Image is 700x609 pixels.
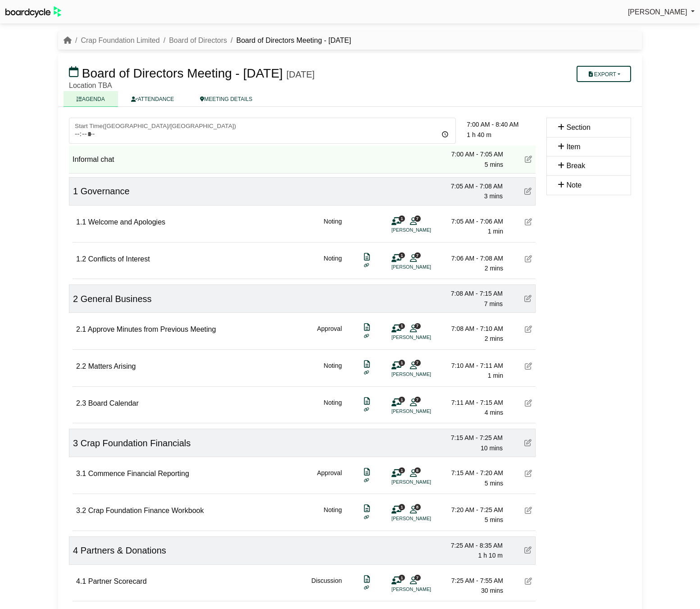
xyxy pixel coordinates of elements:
div: 7:06 AM - 7:08 AM [440,253,503,263]
nav: breadcrumb [64,35,351,46]
span: 1 [399,397,405,403]
span: 3 mins [484,192,503,200]
a: Crap Foundation Limited [81,37,159,44]
span: 5 mins [485,161,503,168]
span: 3 [73,438,78,448]
div: 7:00 AM - 8:40 AM [467,119,536,129]
div: 7:15 AM - 7:20 AM [440,468,503,478]
span: Welcome and Apologies [88,218,165,226]
span: Board Calendar [88,399,139,407]
span: 1 min [488,228,503,235]
div: 7:25 AM - 7:55 AM [440,576,503,586]
span: 4 mins [485,409,503,416]
a: AGENDA [64,91,118,107]
span: 1 h 40 m [467,131,491,138]
span: 4.1 [76,577,86,585]
div: Approval [317,468,342,488]
span: 7 [414,323,421,329]
span: 1 h 10 m [478,552,503,559]
span: Location TBA [69,82,112,89]
div: 7:05 AM - 7:08 AM [440,181,503,191]
li: [PERSON_NAME] [391,586,459,593]
span: 8 [414,504,421,510]
span: 7 [414,215,421,221]
div: Noting [324,505,342,525]
span: 7 [414,575,421,581]
div: 7:00 AM - 7:05 AM [440,149,503,159]
div: 7:11 AM - 7:15 AM [440,398,503,408]
span: General Business [81,294,152,304]
span: 8 [414,467,421,473]
span: 1.1 [76,218,86,226]
span: 2.3 [76,399,86,407]
span: Partners & Donations [81,545,166,555]
li: Board of Directors Meeting - [DATE] [227,35,351,46]
span: 7 [414,360,421,366]
span: 1 [399,215,405,221]
span: 1 [73,186,78,196]
li: [PERSON_NAME] [391,478,459,486]
span: 1 [399,575,405,581]
a: MEETING DETAILS [187,91,265,107]
span: Crap Foundation Financials [81,438,191,448]
span: 1 [399,323,405,329]
div: 7:08 AM - 7:15 AM [440,288,503,298]
li: [PERSON_NAME] [391,263,459,271]
div: 7:15 AM - 7:25 AM [440,433,503,443]
div: [DATE] [286,69,315,80]
span: 1 min [488,372,503,379]
span: 1 [399,504,405,510]
span: Partner Scorecard [88,577,147,585]
span: 2 mins [485,265,503,272]
span: 3.1 [76,470,86,477]
span: Crap Foundation Finance Workbook [88,507,204,514]
div: Noting [324,398,342,418]
span: Note [566,181,582,189]
span: 4 [73,545,78,555]
span: Informal chat [73,156,114,163]
li: [PERSON_NAME] [391,371,459,378]
img: BoardcycleBlackGreen-aaafeed430059cb809a45853b8cf6d952af9d84e6e89e1f1685b34bfd5cb7d64.svg [5,6,61,18]
li: [PERSON_NAME] [391,334,459,341]
span: Governance [81,186,130,196]
span: Conflicts of Interest [88,255,150,263]
span: 10 mins [481,444,503,452]
div: 7:10 AM - 7:11 AM [440,361,503,371]
span: 2.1 [76,325,86,333]
span: 7 [414,397,421,403]
div: 7:25 AM - 8:35 AM [440,540,503,550]
button: Export [577,66,631,82]
span: 5 mins [485,516,503,523]
span: 2.2 [76,362,86,370]
span: 1 [399,252,405,258]
span: Commence Financial Reporting [88,470,189,477]
div: 7:08 AM - 7:10 AM [440,324,503,334]
span: [PERSON_NAME] [628,8,687,16]
li: [PERSON_NAME] [391,226,459,234]
li: [PERSON_NAME] [391,408,459,415]
div: 7:20 AM - 7:25 AM [440,505,503,515]
span: 3.2 [76,507,86,514]
span: 7 mins [484,300,503,307]
span: Section [566,124,590,131]
span: 1.2 [76,255,86,263]
span: 1 [399,360,405,366]
div: Noting [324,216,342,237]
span: 30 mins [481,587,503,594]
div: Noting [324,253,342,274]
span: 1 [399,467,405,473]
div: Discussion [311,576,342,596]
span: 7 [414,252,421,258]
span: Matters Arising [88,362,136,370]
div: 7:05 AM - 7:06 AM [440,216,503,226]
span: Approve Minutes from Previous Meeting [88,325,216,333]
div: Noting [324,361,342,381]
span: Board of Directors Meeting - [DATE] [82,66,283,80]
span: Break [566,162,585,169]
li: [PERSON_NAME] [391,515,459,522]
span: Item [566,143,580,151]
a: ATTENDANCE [118,91,187,107]
a: Board of Directors [169,37,227,44]
span: 2 [73,294,78,304]
div: Approval [317,324,342,344]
